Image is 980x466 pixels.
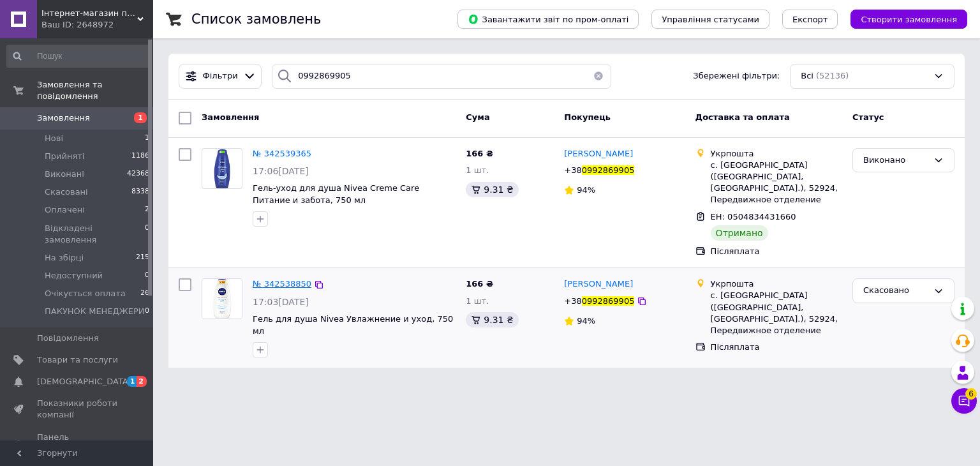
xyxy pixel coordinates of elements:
[131,151,149,162] span: 1186
[564,296,634,306] span: +380992869905
[37,79,153,102] span: Замовлення та повідомлення
[792,15,828,24] span: Експорт
[45,288,126,299] span: Очікується оплата
[466,149,493,158] span: 166 ₴
[564,112,611,122] span: Покупець
[711,160,842,206] div: с. [GEOGRAPHIC_DATA] ([GEOGRAPHIC_DATA], [GEOGRAPHIC_DATA].), 52924, Передвижное отделение
[466,312,518,327] div: 9.31 ₴
[253,297,309,307] span: 17:03[DATE]
[145,204,149,216] span: 2
[582,296,635,306] span: 0992869905
[202,149,242,188] img: Фото товару
[145,133,149,144] span: 1
[863,284,928,297] div: Скасовано
[45,204,85,216] span: Оплачені
[37,112,90,124] span: Замовлення
[202,112,259,122] span: Замовлення
[202,278,242,319] a: Фото товару
[951,388,977,414] button: Чат з покупцем6
[711,342,842,353] div: Післяплата
[801,70,813,82] span: Всі
[582,165,635,175] span: 0992869905
[782,10,838,29] button: Експорт
[272,64,611,89] input: Пошук за номером замовлення, ПІБ покупця, номером телефону, Email, номером накладної
[564,148,633,160] a: [PERSON_NAME]
[564,165,634,175] span: +380992869905
[145,223,149,246] span: 0
[861,15,957,24] span: Створити замовлення
[577,316,595,326] span: 94%
[45,186,88,198] span: Скасовані
[711,246,842,257] div: Післяплата
[134,112,147,123] span: 1
[37,398,118,421] span: Показники роботи компанії
[586,64,611,89] button: Очистить
[468,13,628,25] span: Завантажити звіт по пром-оплаті
[203,70,238,82] span: Фільтри
[564,279,633,289] span: [PERSON_NAME]
[695,112,790,122] span: Доставка та оплата
[41,8,137,19] span: Інтернет-магазин підгузників та побутової хімії VIKI Home
[140,288,149,299] span: 26
[136,252,149,264] span: 215
[850,10,967,29] button: Створити замовлення
[838,14,967,24] a: Створити замовлення
[41,19,153,31] div: Ваш ID: 2648972
[466,165,489,175] span: 1 шт.
[131,186,149,198] span: 8338
[564,165,581,175] span: +38
[145,270,149,282] span: 0
[45,306,145,317] span: ПАКУНОК МЕНЕДЖЕРИ
[466,279,493,289] span: 166 ₴
[45,252,84,264] span: На збірці
[202,279,242,319] img: Фото товару
[466,296,489,306] span: 1 шт.
[45,169,84,180] span: Виконані
[253,149,311,158] a: № 342539365
[965,386,977,398] span: 6
[45,270,103,282] span: Недоступний
[145,306,149,317] span: 0
[693,70,780,82] span: Збережені фільтри:
[253,314,453,336] a: Гель для душа Nivea Увлажнение и уход, 750 мл
[127,376,137,387] span: 1
[466,112,489,122] span: Cума
[711,278,842,290] div: Укрпошта
[45,223,145,246] span: Відкладені замовлення
[564,296,581,306] span: +38
[37,376,131,387] span: [DEMOGRAPHIC_DATA]
[711,290,842,336] div: с. [GEOGRAPHIC_DATA] ([GEOGRAPHIC_DATA], [GEOGRAPHIC_DATA].), 52924, Передвижное отделение
[863,154,928,167] div: Виконано
[6,45,151,68] input: Пошук
[577,185,595,195] span: 94%
[466,182,518,197] div: 9.31 ₴
[253,279,311,289] a: № 342538850
[564,149,633,158] span: [PERSON_NAME]
[202,148,242,189] a: Фото товару
[37,432,118,455] span: Панель управління
[253,183,419,205] a: Гель-уход для душа Nivea Creme Care Питание и забота, 750 мл
[662,15,759,24] span: Управління статусами
[852,112,884,122] span: Статус
[37,354,118,366] span: Товари та послуги
[651,10,769,29] button: Управління статусами
[127,169,149,180] span: 42368
[191,11,321,27] h1: Список замовлень
[711,148,842,160] div: Укрпошта
[37,333,99,344] span: Повідомлення
[711,225,768,241] div: Отримано
[253,166,309,176] span: 17:06[DATE]
[816,71,849,80] span: (52136)
[564,278,633,290] a: [PERSON_NAME]
[711,212,796,222] span: ЕН: 0504834431660
[45,133,63,144] span: Нові
[45,151,84,162] span: Прийняті
[457,10,639,29] button: Завантажити звіт по пром-оплаті
[137,376,147,387] span: 2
